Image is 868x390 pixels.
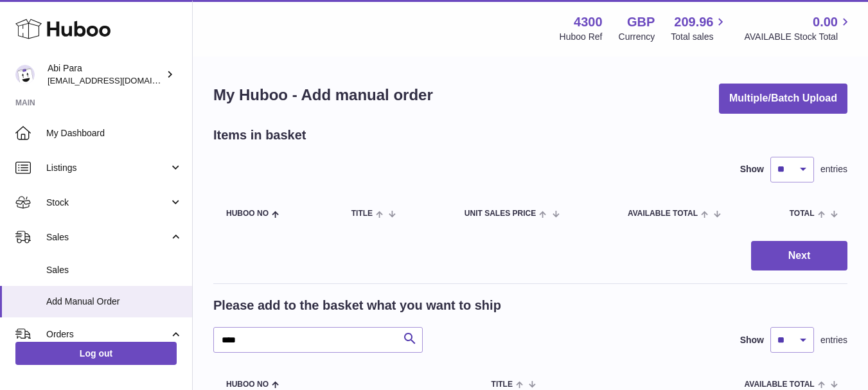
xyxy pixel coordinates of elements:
[351,209,373,218] span: Title
[627,13,655,31] strong: GBP
[46,162,169,174] span: Listings
[628,209,698,218] span: AVAILABLE Total
[745,380,815,389] span: AVAILABLE Total
[226,380,269,389] span: Huboo no
[213,127,306,144] h2: Items in basket
[46,264,182,276] span: Sales
[46,328,169,341] span: Orders
[744,13,853,43] a: 0.00 AVAILABLE Stock Total
[813,13,838,31] span: 0.00
[820,163,847,175] span: entries
[574,13,603,31] strong: 4300
[213,297,501,314] h2: Please add to the basket what you want to ship
[15,342,177,365] a: Log out
[719,84,847,114] button: Multiple/Batch Upload
[751,241,847,271] button: Next
[492,380,513,389] span: Title
[671,13,728,43] a: 209.96 Total sales
[213,85,433,105] h1: My Huboo - Add manual order
[46,296,182,308] span: Add Manual Order
[15,65,35,84] img: Abi@mifo.co.uk
[226,209,269,218] span: Huboo no
[740,334,764,346] label: Show
[46,197,169,209] span: Stock
[619,31,655,43] div: Currency
[820,334,847,346] span: entries
[560,31,603,43] div: Huboo Ref
[48,62,163,87] div: Abi Para
[790,209,815,218] span: Total
[740,163,764,175] label: Show
[46,231,169,244] span: Sales
[671,31,728,43] span: Total sales
[46,127,182,139] span: My Dashboard
[48,75,189,85] span: [EMAIL_ADDRESS][DOMAIN_NAME]
[744,31,853,43] span: AVAILABLE Stock Total
[465,209,536,218] span: Unit Sales Price
[674,13,713,31] span: 209.96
